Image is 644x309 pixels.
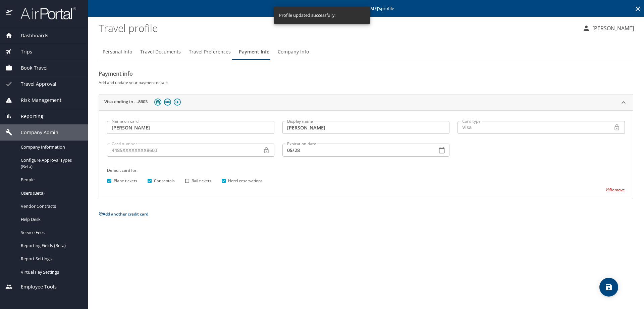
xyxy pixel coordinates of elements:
button: save [599,278,618,297]
span: Risk Management [12,96,61,104]
span: Plane tickets [114,178,137,184]
h2: Payment info [99,68,633,79]
h2: Visa ending in ...8603 [104,99,148,107]
span: Company Admin [12,129,58,136]
span: Travel Preferences [189,48,231,56]
span: Payment Info [239,48,270,56]
span: Service Fees [21,229,80,236]
span: Help Desk [21,216,80,223]
input: Ex. My corporate card [282,121,450,134]
div: Visa [458,121,613,134]
h6: Add and update your payment details [99,79,633,86]
span: Trips [12,48,32,55]
span: Travel Approval [12,80,56,88]
span: Personal Info [103,48,132,56]
h6: Default card for: [107,167,625,174]
img: plane [174,99,181,106]
div: Visa ending in ...8603 [99,110,633,198]
span: Dashboards [12,32,48,39]
span: Virtual Pay Settings [21,269,80,275]
div: Profile [99,44,633,60]
h1: Travel profile [99,17,577,38]
input: MM/YY [282,144,432,156]
span: Configure Approval Types (Beta) [21,157,80,170]
div: Visa ending in ...8603 [99,94,633,111]
img: icon-airportal.png [6,7,13,20]
button: [PERSON_NAME] [580,22,637,34]
div: Profile updated successfully! [279,9,335,22]
span: People [21,177,80,183]
span: Users (Beta) [21,190,80,196]
span: Company Information [21,144,80,150]
span: Reporting Fields (Beta) [21,242,80,249]
button: Remove [606,187,625,193]
img: car [154,99,161,106]
span: Vendor Contracts [21,203,80,209]
p: [PERSON_NAME] [590,24,634,32]
span: Travel Documents [140,48,181,56]
img: hotel [164,99,171,106]
span: Company Info [278,48,309,56]
span: Rail tickets [192,178,211,184]
button: Add another credit card [99,211,148,217]
img: airportal-logo.png [13,7,76,20]
p: Editing profile [90,6,642,11]
span: Book Travel [12,64,48,72]
span: Hotel reservations [228,178,263,184]
span: Employee Tools [12,283,57,291]
span: Report Settings [21,256,80,262]
span: Car rentals [154,178,175,184]
span: Reporting [12,113,43,120]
